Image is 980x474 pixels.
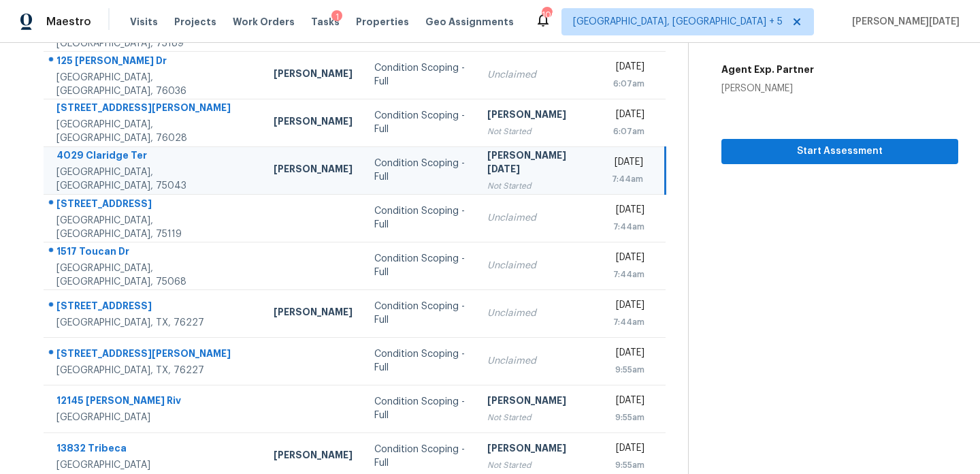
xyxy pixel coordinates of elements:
[612,458,644,472] div: 9:55am
[425,15,514,29] span: Geo Assignments
[56,316,252,330] div: [GEOGRAPHIC_DATA], TX, 76227
[573,15,783,29] span: [GEOGRAPHIC_DATA], [GEOGRAPHIC_DATA] + 5
[274,114,353,131] div: [PERSON_NAME]
[487,306,591,320] div: Unclaimed
[130,15,158,29] span: Visits
[487,458,591,472] div: Not Started
[56,347,252,364] div: [STREET_ADDRESS][PERSON_NAME]
[487,259,591,272] div: Unclaimed
[612,220,644,234] div: 7:44am
[46,15,91,29] span: Maestro
[374,395,465,422] div: Condition Scoping - Full
[356,15,409,29] span: Properties
[56,71,252,98] div: [GEOGRAPHIC_DATA], [GEOGRAPHIC_DATA], 76036
[487,394,591,411] div: [PERSON_NAME]
[56,118,252,145] div: [GEOGRAPHIC_DATA], [GEOGRAPHIC_DATA], 76028
[56,262,252,289] div: [GEOGRAPHIC_DATA], [GEOGRAPHIC_DATA], 75068
[274,162,353,179] div: [PERSON_NAME]
[612,172,643,186] div: 7:44am
[612,125,644,138] div: 6:07am
[56,364,252,377] div: [GEOGRAPHIC_DATA], TX, 76227
[56,299,252,316] div: [STREET_ADDRESS]
[732,143,947,160] span: Start Assessment
[487,68,591,82] div: Unclaimed
[721,63,814,76] h5: Agent Exp. Partner
[374,300,465,327] div: Condition Scoping - Full
[612,251,644,268] div: [DATE]
[612,108,644,125] div: [DATE]
[56,458,252,472] div: [GEOGRAPHIC_DATA]
[374,252,465,279] div: Condition Scoping - Full
[374,443,465,470] div: Condition Scoping - Full
[487,108,591,125] div: [PERSON_NAME]
[612,363,644,377] div: 9:55am
[612,203,644,220] div: [DATE]
[56,441,252,458] div: 13832 Tribeca
[56,101,252,118] div: [STREET_ADDRESS][PERSON_NAME]
[612,394,644,411] div: [DATE]
[487,148,591,179] div: [PERSON_NAME][DATE]
[612,268,644,281] div: 7:44am
[487,125,591,138] div: Not Started
[612,298,644,315] div: [DATE]
[56,54,252,71] div: 125 [PERSON_NAME] Dr
[56,148,252,165] div: 4029 Claridge Ter
[56,165,252,193] div: [GEOGRAPHIC_DATA], [GEOGRAPHIC_DATA], 75043
[331,10,342,24] div: 1
[56,214,252,241] div: [GEOGRAPHIC_DATA], [GEOGRAPHIC_DATA], 75119
[174,15,216,29] span: Projects
[612,346,644,363] div: [DATE]
[374,109,465,136] div: Condition Scoping - Full
[542,8,551,22] div: 100
[487,411,591,424] div: Not Started
[487,179,591,193] div: Not Started
[612,315,644,329] div: 7:44am
[374,61,465,89] div: Condition Scoping - Full
[487,354,591,368] div: Unclaimed
[311,17,340,27] span: Tasks
[233,15,295,29] span: Work Orders
[56,197,252,214] div: [STREET_ADDRESS]
[374,204,465,232] div: Condition Scoping - Full
[847,15,960,29] span: [PERSON_NAME][DATE]
[274,305,353,322] div: [PERSON_NAME]
[487,441,591,458] div: [PERSON_NAME]
[612,441,644,458] div: [DATE]
[721,139,958,164] button: Start Assessment
[274,67,353,84] div: [PERSON_NAME]
[487,211,591,225] div: Unclaimed
[612,77,644,91] div: 6:07am
[374,157,465,184] div: Condition Scoping - Full
[612,60,644,77] div: [DATE]
[56,394,252,411] div: 12145 [PERSON_NAME] Riv
[721,82,814,95] div: [PERSON_NAME]
[612,411,644,424] div: 9:55am
[56,411,252,424] div: [GEOGRAPHIC_DATA]
[374,347,465,375] div: Condition Scoping - Full
[612,155,643,172] div: [DATE]
[274,448,353,465] div: [PERSON_NAME]
[56,244,252,262] div: 1517 Toucan Dr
